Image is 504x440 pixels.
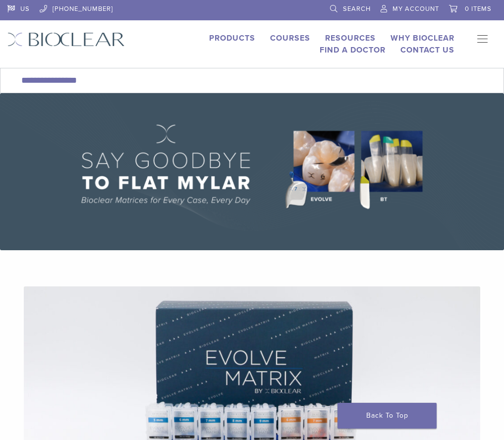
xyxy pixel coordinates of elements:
[343,5,371,13] span: Search
[209,33,255,43] a: Products
[465,5,492,13] span: 0 items
[7,32,125,47] img: Bioclear
[270,33,310,43] a: Courses
[400,45,454,55] a: Contact Us
[392,5,439,13] span: My Account
[469,32,497,47] nav: Primary Navigation
[325,33,376,43] a: Resources
[337,403,437,429] a: Back To Top
[320,45,386,55] a: Find A Doctor
[391,33,454,43] a: Why Bioclear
